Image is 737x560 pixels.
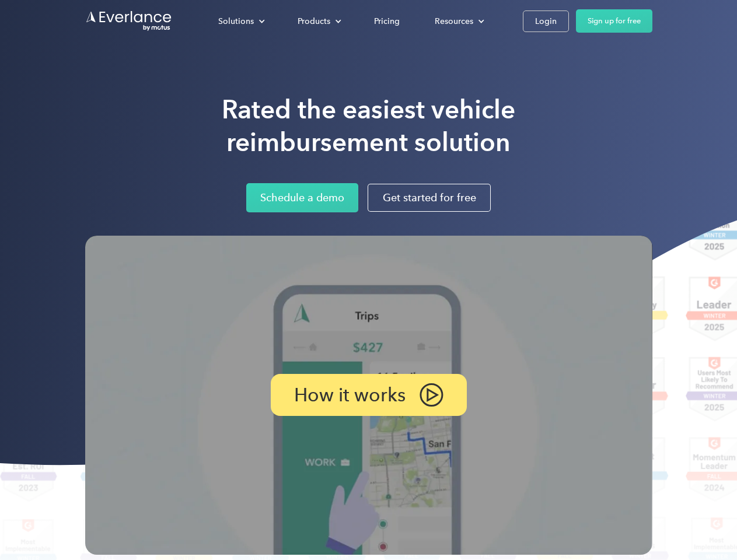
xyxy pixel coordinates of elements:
[435,14,473,29] div: Resources
[368,184,491,212] a: Get started for free
[298,14,330,29] div: Products
[222,93,515,159] h1: Rated the easiest vehicle reimbursement solution
[294,388,406,402] p: How it works
[576,9,652,33] a: Sign up for free
[535,14,557,29] div: Login
[362,11,411,32] a: Pricing
[85,10,173,32] a: Go to homepage
[374,14,400,29] div: Pricing
[218,14,254,29] div: Solutions
[523,10,569,32] a: Login
[246,183,358,212] a: Schedule a demo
